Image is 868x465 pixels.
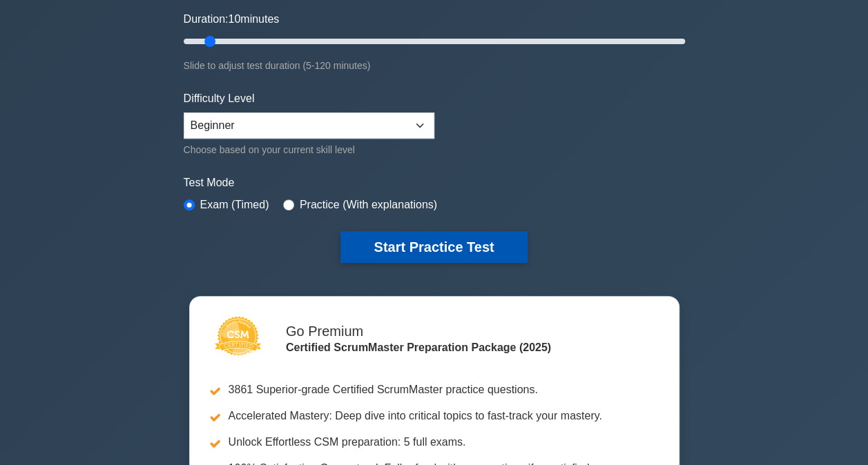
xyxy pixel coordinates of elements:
label: Duration: minutes [184,11,280,28]
div: Choose based on your current skill level [184,141,434,158]
div: Slide to adjust test duration (5-120 minutes) [184,57,685,74]
span: 10 [228,13,240,25]
label: Difficulty Level [184,90,255,107]
button: Start Practice Test [340,231,527,263]
label: Exam (Timed) [200,197,269,213]
label: Practice (With explanations) [300,197,437,213]
label: Test Mode [184,175,685,191]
